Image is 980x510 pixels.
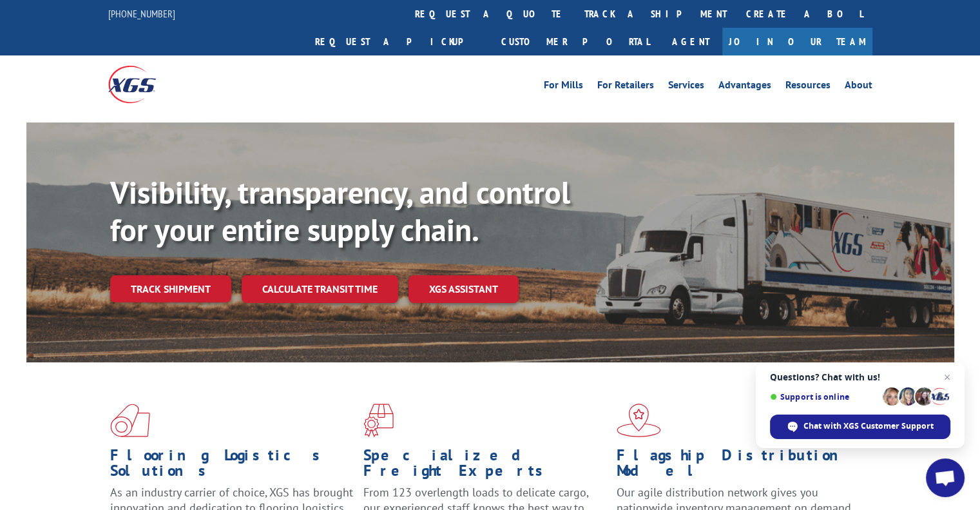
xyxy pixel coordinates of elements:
[785,80,831,94] a: Resources
[110,447,354,485] h1: Flooring Logistics Solutions
[597,80,654,94] a: For Retailers
[668,80,704,94] a: Services
[617,404,661,437] img: xgs-icon-flagship-distribution-model-red
[770,372,950,382] span: Questions? Chat with us!
[926,458,965,497] div: Open chat
[718,80,771,94] a: Advantages
[305,28,492,55] a: Request a pickup
[408,275,519,303] a: XGS ASSISTANT
[492,28,659,55] a: Customer Portal
[363,404,394,437] img: xgs-icon-focused-on-flooring-red
[617,447,860,485] h1: Flagship Distribution Model
[110,172,570,250] b: Visibility, transparency, and control for your entire supply chain.
[242,275,398,303] a: Calculate transit time
[110,275,231,302] a: Track shipment
[770,415,950,439] div: Chat with XGS Customer Support
[722,28,872,55] a: Join Our Team
[770,392,878,402] span: Support is online
[544,80,583,94] a: For Mills
[659,28,722,55] a: Agent
[803,420,934,432] span: Chat with XGS Customer Support
[108,7,175,20] a: [PHONE_NUMBER]
[845,80,872,94] a: About
[110,404,150,437] img: xgs-icon-total-supply-chain-intelligence-red
[363,447,607,485] h1: Specialized Freight Experts
[939,369,955,385] span: Close chat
